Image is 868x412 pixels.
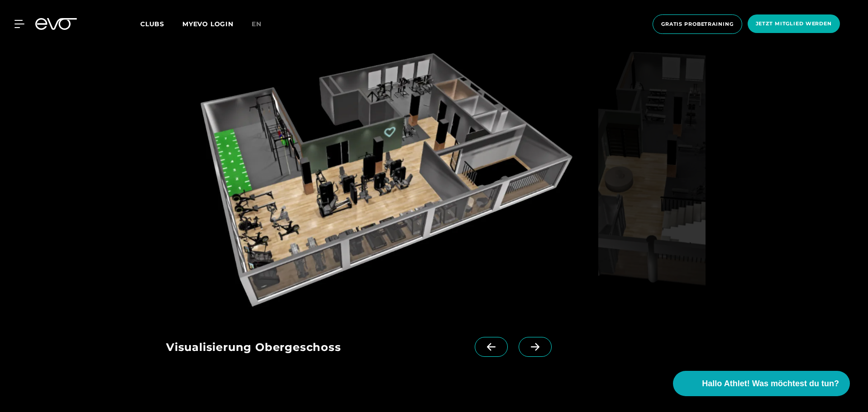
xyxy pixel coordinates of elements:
span: Clubs [140,20,164,28]
a: MYEVO LOGIN [182,20,234,28]
span: en [252,20,262,28]
img: evofitness [166,37,595,315]
img: evofitness [598,37,706,315]
span: Hallo Athlet! Was möchtest du tun? [702,378,839,390]
button: Hallo Athlet! Was möchtest du tun? [673,371,850,396]
a: Clubs [140,19,182,28]
span: Jetzt Mitglied werden [756,20,832,28]
a: en [252,19,272,29]
a: Jetzt Mitglied werden [745,14,843,34]
span: Gratis Probetraining [661,20,734,28]
a: Gratis Probetraining [650,14,745,34]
